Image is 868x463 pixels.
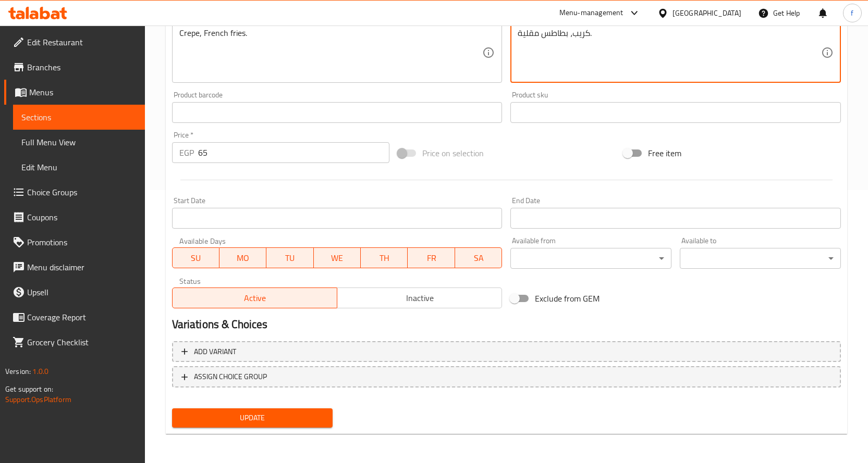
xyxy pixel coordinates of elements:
[27,311,137,323] span: Coverage Report
[510,248,671,269] div: ​
[851,7,853,19] span: f
[32,365,48,378] span: 1.0.0
[172,341,841,362] button: Add variant
[180,411,325,424] span: Update
[510,102,841,123] input: Please enter product sku
[27,186,137,198] span: Choice Groups
[198,142,389,163] input: Please enter price
[4,280,145,305] a: Upsell
[179,146,194,159] p: EGP
[4,205,145,230] a: Coupons
[648,147,681,159] span: Free item
[177,291,333,306] span: Active
[194,370,267,383] span: ASSIGN CHOICE GROUP
[224,251,262,266] span: MO
[219,247,266,268] button: MO
[680,248,841,269] div: ​
[172,317,841,332] h2: Variations & Choices
[21,111,137,123] span: Sections
[365,251,404,266] span: TH
[314,247,361,268] button: WE
[455,247,502,268] button: SA
[5,365,31,378] span: Version:
[4,255,145,280] a: Menu disclaimer
[412,251,450,266] span: FR
[5,382,53,396] span: Get support on:
[21,161,137,173] span: Edit Menu
[172,408,333,428] button: Update
[4,230,145,255] a: Promotions
[5,393,71,406] a: Support.OpsPlatform
[29,86,137,98] span: Menus
[318,251,357,266] span: WE
[13,155,145,180] a: Edit Menu
[4,330,145,355] a: Grocery Checklist
[172,247,219,268] button: SU
[337,287,502,308] button: Inactive
[27,211,137,223] span: Coupons
[422,147,484,159] span: Price on selection
[535,292,600,305] span: Exclude from GEM
[459,251,498,266] span: SA
[177,251,215,266] span: SU
[194,345,236,358] span: Add variant
[518,28,821,78] textarea: كريب، بطاطس مقلية.
[4,180,145,205] a: Choice Groups
[27,261,137,273] span: Menu disclaimer
[4,80,145,105] a: Menus
[21,136,137,148] span: Full Menu View
[408,247,455,268] button: FR
[27,36,137,48] span: Edit Restaurant
[266,247,313,268] button: TU
[27,236,137,248] span: Promotions
[179,28,483,78] textarea: Crepe, French fries.
[673,7,741,19] div: [GEOGRAPHIC_DATA]
[271,251,309,266] span: TU
[27,61,137,73] span: Branches
[4,55,145,80] a: Branches
[361,247,408,268] button: TH
[27,336,137,348] span: Grocery Checklist
[4,30,145,55] a: Edit Restaurant
[4,305,145,330] a: Coverage Report
[172,102,503,123] input: Please enter product barcode
[13,105,145,130] a: Sections
[559,7,624,19] div: Menu-management
[341,291,498,306] span: Inactive
[13,130,145,155] a: Full Menu View
[172,287,337,308] button: Active
[172,366,841,387] button: ASSIGN CHOICE GROUP
[27,286,137,298] span: Upsell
